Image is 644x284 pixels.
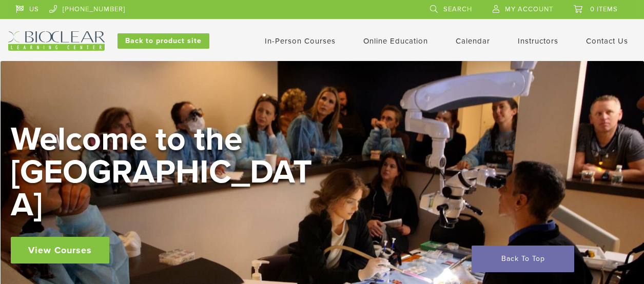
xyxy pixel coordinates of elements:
span: My Account [505,5,553,13]
h2: Welcome to the [GEOGRAPHIC_DATA] [11,123,319,221]
a: Online Education [363,36,428,46]
a: In-Person Courses [265,36,336,46]
a: Back To Top [472,246,574,272]
a: Back to product site [118,33,209,49]
a: View Courses [11,237,109,263]
a: Instructors [518,36,558,46]
a: Contact Us [586,36,628,46]
span: 0 items [590,5,618,13]
span: Search [443,5,472,13]
a: Calendar [456,36,490,46]
img: Bioclear [8,31,105,51]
